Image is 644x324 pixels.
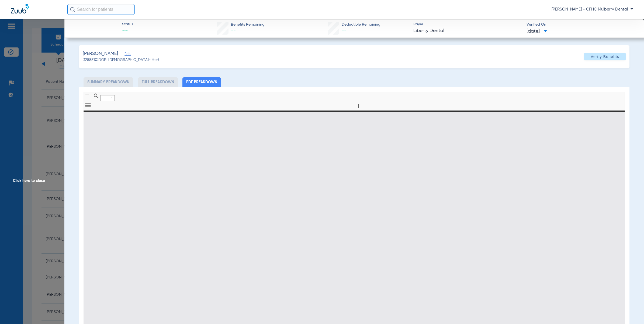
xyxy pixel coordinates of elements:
input: Page [100,95,115,101]
button: Zoom Out [346,102,355,110]
span: -- [342,29,347,33]
button: Toggle Sidebar [83,92,92,100]
span: [PERSON_NAME] - CFHC Mulberry Dental [552,7,633,12]
span: Payer [413,22,522,27]
pdf-shy-button: Toggle Sidebar [84,96,92,100]
button: Zoom In [354,102,363,110]
span: [DATE] [527,28,547,35]
button: Verify Benefits [584,53,626,60]
pdf-shy-button: Find in Document [92,96,100,100]
button: Find in Document [92,92,101,100]
img: Search Icon [70,7,75,12]
pdf-shy-button: Zoom Out [346,106,354,110]
span: [PERSON_NAME] [83,50,118,57]
span: Edit [124,52,129,57]
span: -- [231,29,236,33]
li: Summary Breakdown [84,77,133,87]
button: Tools [83,102,92,109]
span: Deductible Remaining [342,22,380,27]
svg: Tools [84,102,92,109]
span: -- [122,27,133,35]
li: PDF Breakdown [182,77,221,87]
span: Status [122,22,133,27]
pdf-shy-button: Zoom In [354,106,363,110]
img: Zuub Logo [11,4,29,13]
span: Benefits Remaining [231,22,265,27]
span: Verified On [527,22,635,27]
span: (1288510) DOB: [DEMOGRAPHIC_DATA] - HoH [83,57,159,63]
iframe: Chat Widget [617,298,644,324]
span: Verify Benefits [591,54,619,59]
li: Full Breakdown [138,77,178,87]
input: Search for patients [67,4,135,15]
span: Liberty Dental [413,27,522,34]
